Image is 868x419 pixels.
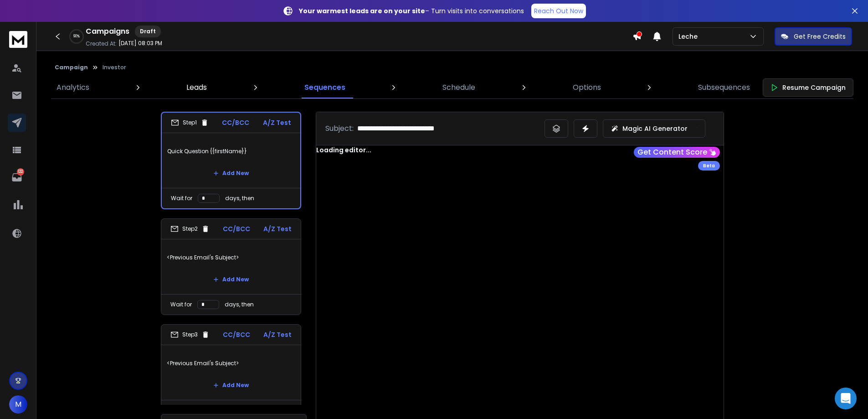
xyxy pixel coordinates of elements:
[9,395,27,414] button: M
[603,119,705,138] button: Magic AI Generator
[223,224,250,233] p: CC/BCC
[299,6,425,16] strong: Your warmest leads are on your site
[186,82,207,93] p: Leads
[55,64,88,71] button: Campaign
[225,195,254,202] p: days, then
[567,77,606,98] a: Options
[167,351,295,376] p: <Previous Email's Subject>
[534,6,583,16] p: Reach Out Now
[263,330,292,339] p: A/Z Test
[775,27,852,46] button: Get Free Credits
[56,82,89,93] p: Analytics
[161,218,301,315] li: Step2CC/BCCA/Z Test<Previous Email's Subject>Add NewWait fordays, then
[167,139,295,164] p: Quick Question {{firstName}}
[763,78,853,97] button: Resume Campaign
[573,82,601,93] p: Options
[8,168,26,186] a: 122
[316,145,724,155] div: Loading editor...
[135,26,161,37] div: Draft
[442,82,475,93] p: Schedule
[206,164,256,182] button: Add New
[73,34,80,39] p: 90 %
[531,4,586,18] a: Reach Out Now
[86,26,129,37] h1: Campaigns
[698,82,750,93] p: Subsequences
[693,77,755,98] a: Subsequences
[437,77,481,98] a: Schedule
[263,118,291,127] p: A/Z Test
[103,64,126,71] p: Investor
[86,40,117,47] p: Created At:
[299,6,524,16] p: – Turn visits into conversations
[634,147,720,158] button: Get Content Score
[225,301,254,308] p: days, then
[304,82,345,93] p: Sequences
[167,245,295,270] p: <Previous Email's Subject>
[325,123,354,134] p: Subject:
[835,388,857,409] div: Open Intercom Messenger
[161,112,301,209] li: Step1CC/BCCA/Z TestQuick Question {{firstName}}Add NewWait fordays, then
[171,195,192,202] p: Wait for
[181,77,212,98] a: Leads
[223,330,250,339] p: CC/BCC
[118,40,162,47] p: [DATE] 08:03 PM
[794,32,846,41] p: Get Free Credits
[170,331,210,339] div: Step 3
[622,124,688,133] p: Magic AI Generator
[51,77,95,98] a: Analytics
[206,270,256,289] button: Add New
[299,77,351,98] a: Sequences
[171,119,209,127] div: Step 1
[170,225,210,233] div: Step 2
[9,31,27,48] img: logo
[206,376,256,394] button: Add New
[698,161,720,171] div: Beta
[170,301,192,308] p: Wait for
[678,32,701,41] p: Leche
[222,118,249,127] p: CC/BCC
[17,168,24,176] p: 122
[263,224,292,233] p: A/Z Test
